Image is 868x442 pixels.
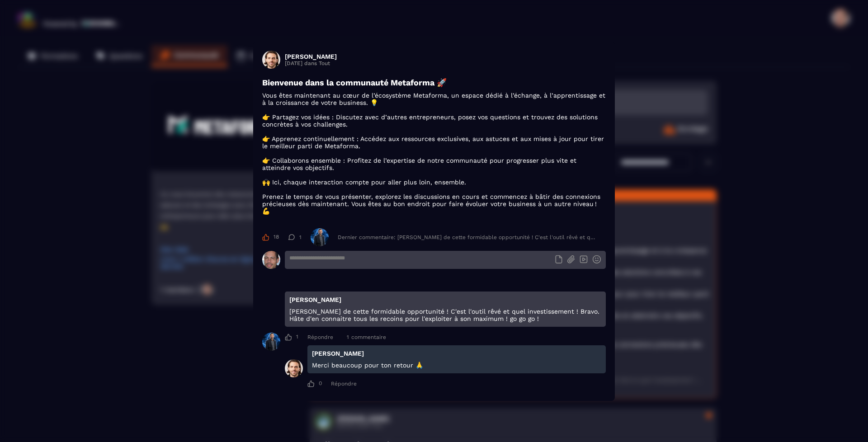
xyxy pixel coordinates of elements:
p: Vous êtes maintenant au cœur de l’écosystème Metaforma, un espace dédié à l’échange, à l’apprenti... [262,92,606,215]
h3: Bienvenue dans la communauté Metaforma 🚀 [262,78,606,87]
div: Répondre [307,334,333,340]
span: 18 [274,234,279,241]
div: Répondre [331,381,357,387]
span: 1 [347,334,349,340]
p: Merci beaucoup pour ton retour 🙏 [312,362,601,369]
h3: [PERSON_NAME] [285,53,337,60]
p: [DATE] dans Tout [285,60,337,66]
p: [PERSON_NAME] [312,350,601,357]
span: 1 [296,334,298,341]
span: 1 [299,234,302,240]
span: 0 [319,380,322,387]
p: [PERSON_NAME] de cette formidable opportunité ! C'est l'outil rêvé et quel investissement ! Bravo... [289,308,601,322]
div: Dernier commentaire: [PERSON_NAME] de cette formidable opportunité ! C'est l'outil rêvé et quel i... [338,234,597,240]
p: [PERSON_NAME] [289,296,601,303]
span: commentaire [351,334,386,340]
